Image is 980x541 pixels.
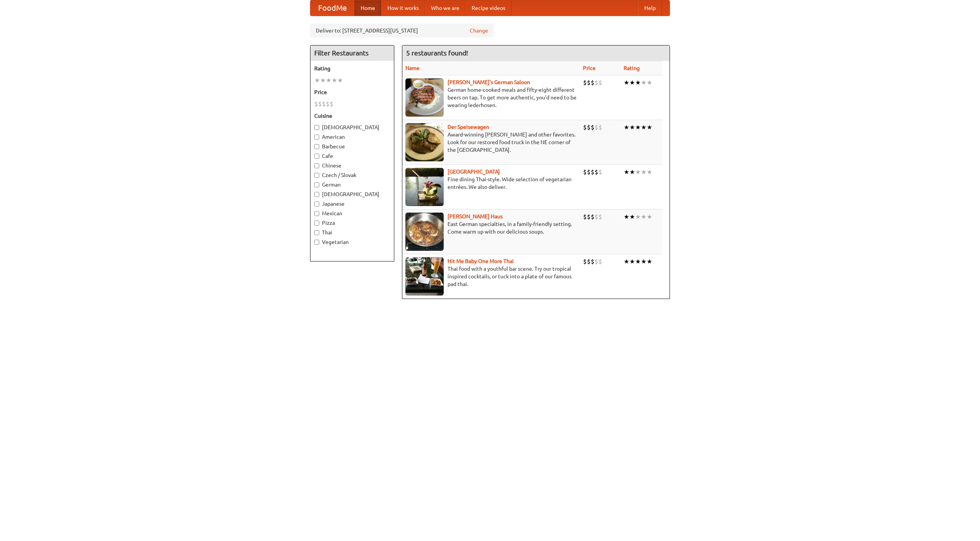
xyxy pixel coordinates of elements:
ng-pluralize: 5 restaurants found! [406,49,468,57]
input: Barbecue [314,144,319,149]
li: $ [583,78,587,87]
a: Help [638,0,662,16]
li: ★ [635,123,641,132]
img: satay.jpg [405,168,444,206]
a: Rating [624,65,640,71]
li: ★ [624,78,629,87]
li: $ [598,257,602,266]
a: Recipe videos [465,0,511,16]
a: Who we are [425,0,465,16]
li: $ [326,100,330,108]
a: [GEOGRAPHIC_DATA] [448,169,500,175]
li: $ [587,213,591,221]
li: ★ [624,257,629,266]
label: Pizza [314,219,390,227]
li: $ [583,213,587,221]
b: Hit Me Baby One More Thai [448,258,514,264]
li: $ [595,213,598,221]
li: ★ [629,257,635,266]
label: Thai [314,229,390,236]
li: ★ [332,76,337,84]
input: American [314,135,319,140]
label: American [314,133,390,141]
li: $ [591,78,595,87]
label: Vegetarian [314,238,390,246]
li: $ [583,257,587,266]
li: $ [591,123,595,132]
li: ★ [624,123,629,132]
label: Chinese [314,162,390,169]
h4: Filter Restaurants [310,45,394,61]
li: $ [591,168,595,176]
li: $ [598,213,602,221]
input: [DEMOGRAPHIC_DATA] [314,192,319,197]
img: kohlhaus.jpg [405,213,444,251]
label: [DEMOGRAPHIC_DATA] [314,190,390,198]
div: Deliver to: [STREET_ADDRESS][US_STATE] [310,24,494,37]
li: ★ [326,76,332,84]
li: ★ [641,213,647,221]
li: $ [587,78,591,87]
a: How it works [381,0,425,16]
li: ★ [337,76,343,84]
li: ★ [647,123,652,132]
label: [DEMOGRAPHIC_DATA] [314,123,390,131]
li: $ [583,168,587,176]
a: [PERSON_NAME]'s German Saloon [448,79,530,85]
input: [DEMOGRAPHIC_DATA] [314,125,319,130]
img: babythai.jpg [405,257,444,296]
label: Mexican [314,210,390,217]
li: $ [318,100,322,108]
li: ★ [320,76,326,84]
li: ★ [629,168,635,176]
input: Japanese [314,201,319,206]
li: ★ [635,168,641,176]
a: FoodMe [310,0,354,16]
a: Name [405,65,420,71]
a: Der Speisewagen [448,124,489,130]
a: [PERSON_NAME] Haus [448,213,503,219]
label: German [314,181,390,188]
li: $ [591,257,595,266]
p: Thai food with a youthful bar scene. Try our tropical inspired cocktails, or tuck into a plate of... [405,265,577,288]
input: Pizza [314,221,319,226]
li: ★ [629,123,635,132]
li: ★ [624,213,629,221]
h5: Price [314,88,390,96]
li: $ [587,168,591,176]
label: Barbecue [314,143,390,150]
li: ★ [314,76,320,84]
h5: Rating [314,65,390,72]
li: ★ [647,257,652,266]
li: $ [595,168,598,176]
a: Price [583,65,596,71]
input: Chinese [314,163,319,168]
input: Vegetarian [314,240,319,245]
li: ★ [641,123,647,132]
p: Fine dining Thai-style. Wide selection of vegetarian entrées. We also deliver. [405,175,577,191]
a: Change [470,27,488,34]
input: Mexican [314,211,319,216]
li: ★ [629,78,635,87]
li: ★ [635,257,641,266]
img: esthers.jpg [405,78,444,117]
li: $ [587,123,591,132]
li: ★ [647,78,652,87]
li: $ [583,123,587,132]
li: ★ [641,78,647,87]
li: ★ [629,213,635,221]
li: ★ [647,168,652,176]
li: ★ [641,257,647,266]
label: Japanese [314,200,390,208]
li: ★ [635,78,641,87]
li: $ [595,123,598,132]
a: Home [354,0,381,16]
li: $ [322,100,326,108]
input: Cafe [314,154,319,159]
li: $ [587,257,591,266]
li: $ [314,100,318,108]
